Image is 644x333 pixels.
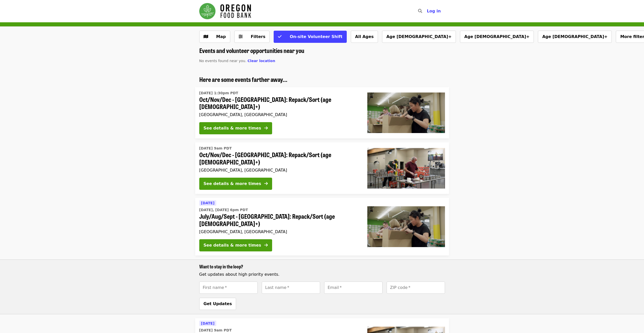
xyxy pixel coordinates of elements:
div: See details & more times [204,242,261,248]
span: [DATE] [201,321,214,325]
button: See details & more times [199,122,272,134]
a: See details for "Oct/Nov/Dec - Portland: Repack/Sort (age 16+)" [195,142,449,194]
input: Search [425,5,429,17]
i: map icon [204,34,208,39]
span: Clear location [247,59,275,63]
input: [object Object] [324,282,383,294]
span: Filters [251,34,266,39]
i: search icon [418,9,422,13]
span: On-site Volunteer Shift [290,34,342,39]
span: Map [216,34,226,39]
span: July/Aug/Sept - [GEOGRAPHIC_DATA]: Repack/Sort (age [DEMOGRAPHIC_DATA]+) [199,213,359,227]
span: Want to stay in the loop? [199,263,243,270]
div: See details & more times [204,125,261,131]
img: Oct/Nov/Dec - Portland: Repack/Sort (age 16+) organized by Oregon Food Bank [367,148,445,189]
span: Get updates about high priority events. [199,272,279,277]
span: Oct/Nov/Dec - [GEOGRAPHIC_DATA]: Repack/Sort (age [DEMOGRAPHIC_DATA]+) [199,96,359,110]
button: See details & more times [199,239,272,251]
i: sliders-h icon [239,34,243,39]
img: Oct/Nov/Dec - Portland: Repack/Sort (age 8+) organized by Oregon Food Bank [367,92,445,133]
span: Here are some events farther away... [199,75,287,84]
input: [object Object] [387,282,445,294]
i: arrow-right icon [264,126,268,131]
button: Age [DEMOGRAPHIC_DATA]+ [460,31,534,43]
span: Oct/Nov/Dec - [GEOGRAPHIC_DATA]: Repack/Sort (age [DEMOGRAPHIC_DATA]+) [199,151,359,166]
time: [DATE] 1:30pm PDT [199,90,238,96]
button: See details & more times [199,178,272,190]
time: [DATE] 9am PDT [199,146,232,151]
span: Get Updates [204,301,232,306]
span: Log in [427,9,441,13]
button: All Ages [351,31,378,43]
button: Log in [423,6,445,16]
a: See details for "Oct/Nov/Dec - Portland: Repack/Sort (age 8+)" [195,87,449,139]
button: Age [DEMOGRAPHIC_DATA]+ [538,31,612,43]
input: [object Object] [199,282,258,294]
div: [GEOGRAPHIC_DATA], [GEOGRAPHIC_DATA] [199,168,359,173]
button: Get Updates [199,298,236,310]
img: July/Aug/Sept - Portland: Repack/Sort (age 8+) organized by Oregon Food Bank [367,206,445,247]
span: [DATE] [201,201,214,205]
img: Oregon Food Bank - Home [199,3,251,19]
div: [GEOGRAPHIC_DATA], [GEOGRAPHIC_DATA] [199,112,359,117]
i: check icon [278,34,282,39]
time: [DATE], [DATE] 6pm PDT [199,207,248,213]
button: Clear location [247,58,275,64]
div: [GEOGRAPHIC_DATA], [GEOGRAPHIC_DATA] [199,229,359,234]
a: See details for "July/Aug/Sept - Portland: Repack/Sort (age 8+)" [195,198,449,255]
div: See details & more times [204,181,261,187]
span: No events found near you. [199,59,246,63]
button: Show map view [199,31,230,43]
button: Age [DEMOGRAPHIC_DATA]+ [382,31,456,43]
input: [object Object] [262,282,320,294]
i: arrow-right icon [264,181,268,186]
button: On-site Volunteer Shift [274,31,346,43]
time: [DATE] 9am PDT [199,328,232,333]
i: arrow-right icon [264,243,268,248]
button: Filters (0 selected) [234,31,270,43]
span: Events and volunteer opportunities near you [199,46,304,55]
